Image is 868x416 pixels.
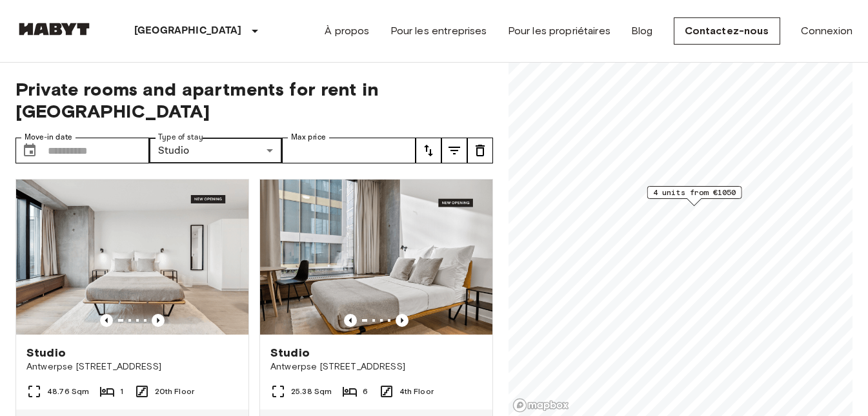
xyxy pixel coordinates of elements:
a: Pour les propriétaires [508,23,611,39]
button: Previous image [152,314,165,327]
span: 48.76 Sqm [47,386,89,397]
a: Mapbox logo [512,398,569,413]
img: Marketing picture of unit BE-23-003-084-001 [16,180,248,335]
button: Choose date [17,138,43,163]
span: Studio [26,345,66,360]
span: 25.38 Sqm [291,386,332,397]
button: tune [467,138,493,163]
span: Private rooms and apartments for rent in [GEOGRAPHIC_DATA] [15,78,493,122]
label: Type of stay [158,132,203,143]
a: Contactez-nous [674,17,780,45]
span: 20th Floor [155,386,195,397]
div: Studio [149,138,283,163]
button: tune [441,138,467,163]
p: [GEOGRAPHIC_DATA] [134,23,242,39]
label: Move-in date [25,132,72,143]
span: Antwerpse [STREET_ADDRESS] [26,360,238,373]
div: Map marker [647,186,742,206]
a: Blog [631,23,653,39]
button: Previous image [100,314,113,327]
span: Antwerpse [STREET_ADDRESS] [270,360,482,373]
label: Max price [291,132,326,143]
img: Marketing picture of unit BE-23-003-012-001 [260,180,492,335]
span: 4th Floor [399,386,434,397]
span: 1 [120,386,123,397]
a: Connexion [801,23,853,39]
span: Studio [270,345,310,360]
span: 6 [363,386,368,397]
button: tune [416,138,441,163]
button: Previous image [396,314,409,327]
span: 4 units from €1050 [653,187,736,198]
a: Pour les entreprises [390,23,487,39]
button: Previous image [344,314,357,327]
img: Habyt [15,23,93,36]
a: À propos [325,23,369,39]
